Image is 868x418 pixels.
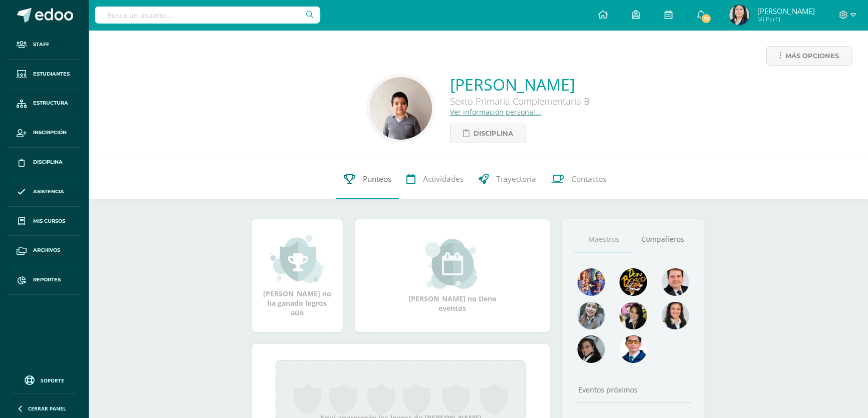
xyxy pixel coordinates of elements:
[471,159,544,199] a: Trayectoria
[8,148,80,177] a: Disciplina
[474,124,513,143] span: Disciplina
[785,47,839,65] span: Más opciones
[33,41,49,49] span: Staff
[399,159,471,199] a: Actividades
[8,30,80,60] a: Staff
[8,89,80,119] a: Estructura
[766,46,852,66] a: Más opciones
[577,302,605,329] img: 45bd7986b8947ad7e5894cbc9b781108.png
[450,107,541,117] a: Ver información personal...
[12,373,76,386] a: Soporte
[571,174,606,184] span: Contactos
[619,302,647,329] img: ddcb7e3f3dd5693f9a3e043a79a89297.png
[757,15,814,24] span: Mi Perfil
[729,5,749,25] img: ab5b52e538c9069687ecb61632cf326d.png
[633,227,693,252] a: Compañeros
[28,405,66,412] span: Cerrar panel
[33,188,64,196] span: Asistencia
[619,268,647,296] img: 29fc2a48271e3f3676cb2cb292ff2552.png
[8,60,80,89] a: Estudiantes
[577,335,605,363] img: 6377130e5e35d8d0020f001f75faf696.png
[33,158,63,166] span: Disciplina
[8,236,80,265] a: Archivos
[270,234,324,284] img: achievement_small.png
[8,177,80,207] a: Asistencia
[33,99,68,107] span: Estructura
[33,129,67,137] span: Inscripción
[41,377,64,384] span: Soporte
[8,265,80,295] a: Reportes
[95,7,320,24] input: Busca un usuario...
[425,239,480,289] img: event_small.png
[33,217,65,225] span: Mis cursos
[757,6,814,16] span: [PERSON_NAME]
[450,124,526,143] a: Disciplina
[402,239,502,313] div: [PERSON_NAME] no tiene eventos
[369,77,432,140] img: 31fa29e586a3f7431e1e84638be1a50a.png
[363,174,391,184] span: Punteos
[662,302,689,329] img: 7e15a45bc4439684581270cc35259faa.png
[336,159,399,199] a: Punteos
[8,207,80,236] a: Mis cursos
[577,268,605,296] img: 88256b496371d55dc06d1c3f8a5004f4.png
[33,70,70,78] span: Estudiantes
[8,118,80,148] a: Inscripción
[423,174,464,184] span: Actividades
[450,95,589,107] div: Sexto Primaria Complementaria B
[662,268,689,296] img: 79570d67cb4e5015f1d97fde0ec62c05.png
[33,276,61,284] span: Reportes
[619,335,647,363] img: 07eb4d60f557dd093c6c8aea524992b7.png
[574,385,693,394] div: Eventos próximos
[33,246,60,254] span: Archivos
[262,234,333,317] div: [PERSON_NAME] no ha ganado logros aún
[544,159,614,199] a: Contactos
[574,227,633,252] a: Maestros
[701,13,712,24] span: 12
[496,174,536,184] span: Trayectoria
[450,74,589,95] a: [PERSON_NAME]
